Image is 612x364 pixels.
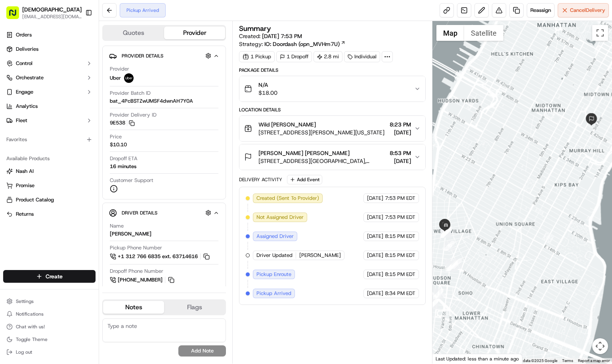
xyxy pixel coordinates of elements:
span: [STREET_ADDRESS][GEOGRAPHIC_DATA], [STREET_ADDRESS][US_STATE] [258,157,386,165]
button: Chat with us! [3,321,96,332]
span: Price [110,133,122,140]
button: 9E538 [110,119,135,126]
span: Toggle Theme [16,336,48,343]
div: 8 [447,261,457,271]
button: Control [3,57,96,70]
span: Pickup Arrived [256,290,291,297]
span: Driver Updated [256,252,293,259]
button: Toggle fullscreen view [592,25,608,41]
div: 1 Dropoff [276,51,312,62]
span: API Documentation [75,115,127,123]
span: Not Assigned Driver [256,214,304,221]
a: Open this area in Google Maps (opens a new window) [434,353,461,364]
span: Fleet [16,117,27,124]
div: Location Details [239,107,426,113]
div: 9 [451,259,462,269]
div: 1 Pickup [239,51,275,62]
a: 💻API Documentation [64,112,130,126]
button: N/A$18.00 [239,76,425,102]
span: IO: Doordash (opn_MVHm7U) [264,40,340,48]
button: Notifications [3,308,96,320]
span: Orchestrate [16,74,44,81]
span: Reassign [530,7,551,14]
img: 1736555255976-a54dd68f-1ca7-489b-9aae-adbdc363a1c4 [8,76,22,90]
button: [DEMOGRAPHIC_DATA] [22,6,82,13]
span: Log out [16,349,32,355]
span: Orders [16,31,32,38]
span: [DATE] [367,195,383,202]
a: Promise [6,182,92,189]
p: Welcome 👋 [8,32,144,44]
div: 2.8 mi [314,51,342,62]
button: Flags [164,301,225,314]
div: 10 [444,241,455,251]
span: [STREET_ADDRESS][PERSON_NAME][US_STATE] [258,128,384,136]
span: Nash AI [16,168,34,175]
div: We're available if you need us! [27,84,100,90]
span: 8:15 PM EDT [385,271,415,278]
div: 💻 [67,116,73,122]
img: Google [434,353,461,364]
span: bat_4PcBSTZwUMSF4dwnAH7Y0A [110,98,193,105]
button: Promise [3,179,96,192]
span: [PERSON_NAME] [PERSON_NAME] [258,149,350,157]
input: Got a question? Start typing here... [21,51,143,59]
span: [PHONE_NUMBER] [118,276,163,284]
span: Dropoff Phone Number [110,268,163,275]
span: [DATE] [367,252,383,259]
button: Show satellite imagery [464,25,503,41]
a: Product Catalog [6,196,92,203]
a: +1 312 766 6835 ext. 63714616 [110,252,211,261]
span: Assigned Driver [256,233,294,240]
button: Provider Details [109,49,219,62]
a: 📗Knowledge Base [5,112,64,126]
button: Add Event [287,175,322,184]
img: Nash [8,8,24,24]
div: 17 [441,227,451,238]
span: Analytics [16,103,38,110]
a: Deliveries [3,43,96,56]
span: N/A [258,81,277,89]
span: Map data ©2025 Google [514,358,557,363]
div: 📗 [8,116,14,122]
span: [DATE] [367,290,383,297]
div: Individual [344,51,380,62]
span: [DATE] [367,214,383,221]
span: $10.10 [110,141,127,148]
span: Knowledge Base [16,115,61,123]
button: Product Catalog [3,193,96,206]
a: Analytics [3,100,96,113]
a: Terms (opens in new tab) [562,358,573,363]
button: Orchestrate [3,71,96,84]
button: Returns [3,208,96,220]
span: Promise [16,182,34,189]
button: Engage [3,86,96,98]
span: [DATE] [367,233,383,240]
a: [PHONE_NUMBER] [110,276,176,284]
div: Start new chat [27,76,130,84]
button: Map camera controls [592,338,608,354]
span: Provider [110,65,129,73]
span: Provider Delivery ID [110,111,157,119]
span: Created: [239,32,302,40]
button: Settings [3,296,96,307]
button: Reassign [527,3,555,17]
span: Control [16,60,33,67]
span: 8:53 PM [390,149,411,157]
span: Driver Details [122,210,157,216]
button: Notes [103,301,164,314]
div: 16 minutes [110,163,136,170]
span: Notifications [16,311,44,317]
span: Pylon [79,134,96,140]
span: +1 312 766 6835 ext. 63714616 [118,253,198,260]
span: Provider Batch ID [110,90,151,97]
span: Pickup Phone Number [110,244,162,251]
button: Wild [PERSON_NAME][STREET_ADDRESS][PERSON_NAME][US_STATE]8:23 PM[DATE] [239,116,425,141]
span: Cancel Delivery [570,7,605,14]
span: [DATE] [367,271,383,278]
span: Customer Support [110,177,153,184]
img: uber-new-logo.jpeg [124,73,134,83]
